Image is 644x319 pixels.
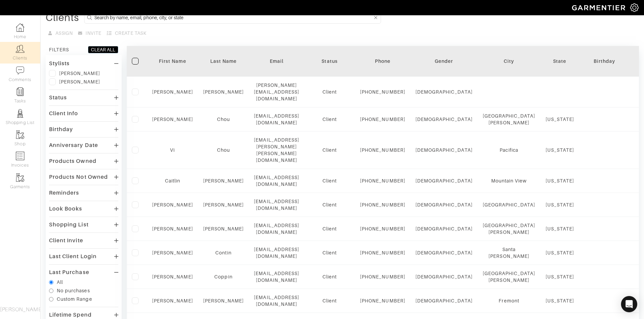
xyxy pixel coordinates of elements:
[49,110,78,117] div: Client Info
[59,70,100,77] div: [PERSON_NAME]
[579,46,630,77] th: Toggle SortBy
[198,46,249,77] th: Toggle SortBy
[483,147,535,153] div: Pacifica
[483,58,535,65] div: City
[415,58,473,65] div: Gender
[152,202,193,207] a: [PERSON_NAME]
[415,225,473,232] div: [DEMOGRAPHIC_DATA]
[49,312,92,318] div: Lifetime Spend
[309,177,350,184] div: Client
[546,225,574,232] div: [US_STATE]
[152,226,193,231] a: [PERSON_NAME]
[546,273,574,280] div: [US_STATE]
[215,250,231,255] a: Contin
[483,222,535,236] div: [GEOGRAPHIC_DATA][PERSON_NAME]
[360,116,405,123] div: [PHONE_NUMBER]
[16,109,24,118] img: stylists-icon-eb353228a002819b7ec25b43dbf5f0378dd9e0616d9560372ff212230b889e62.png
[203,298,244,303] a: [PERSON_NAME]
[49,46,69,53] div: FILTERS
[309,201,350,208] div: Client
[16,88,24,96] img: reminder-icon-8004d30b9f0a5d33ae49ab947aed9ed385cf756f9e5892f1edd6e32f2345188e.png
[546,201,574,208] div: [US_STATE]
[254,198,299,212] div: [EMAIL_ADDRESS][DOMAIN_NAME]
[16,23,24,32] img: dashboard-icon-dbcd8f5a0b271acd01030246c82b418ddd0df26cd7fceb0bd07c9910d44c42f6.png
[49,174,108,180] div: Products Not Owned
[49,253,97,260] div: Last Client Login
[203,178,244,183] a: [PERSON_NAME]
[546,249,574,256] div: [US_STATE]
[152,274,193,279] a: [PERSON_NAME]
[254,270,299,284] div: [EMAIL_ADDRESS][DOMAIN_NAME]
[360,297,405,304] div: [PHONE_NUMBER]
[254,82,299,102] div: [PERSON_NAME][EMAIL_ADDRESS][DOMAIN_NAME]
[546,147,574,153] div: [US_STATE]
[309,58,350,65] div: Status
[59,78,100,85] div: [PERSON_NAME]
[360,147,405,153] div: [PHONE_NUMBER]
[16,130,24,139] img: garments-icon-b7da505a4dc4fd61783c78ac3ca0ef83fa9d6f193b1c9dc38574b1d14d53ca28.png
[170,147,175,153] a: Vi
[49,205,82,212] div: Look Books
[415,201,473,208] div: [DEMOGRAPHIC_DATA]
[309,297,350,304] div: Client
[546,58,574,65] div: State
[152,298,193,303] a: [PERSON_NAME]
[254,246,299,260] div: [EMAIL_ADDRESS][DOMAIN_NAME]
[360,58,405,65] div: Phone
[483,270,535,284] div: [GEOGRAPHIC_DATA][PERSON_NAME]
[483,113,535,126] div: [GEOGRAPHIC_DATA][PERSON_NAME]
[16,66,24,75] img: comment-icon-a0a6a9ef722e966f86d9cbdc48e553b5cf19dbc54f86b18d962a5391bc8f6eb6.png
[483,297,535,304] div: Fremont
[152,250,193,255] a: [PERSON_NAME]
[16,152,24,160] img: orders-icon-0abe47150d42831381b5fb84f609e132dff9fe21cb692f30cb5eec754e2cba89.png
[360,273,405,280] div: [PHONE_NUMBER]
[254,113,299,126] div: [EMAIL_ADDRESS][DOMAIN_NAME]
[254,137,299,164] div: [EMAIL_ADDRESS][PERSON_NAME][PERSON_NAME][DOMAIN_NAME]
[49,126,73,133] div: Birthday
[546,297,574,304] div: [US_STATE]
[584,58,625,65] div: Birthday
[483,246,535,260] div: Santa [PERSON_NAME]
[203,202,244,207] a: [PERSON_NAME]
[152,58,193,65] div: First Name
[49,60,70,67] div: Stylists
[254,58,299,65] div: Email
[57,287,90,294] div: No purchases
[165,178,180,183] a: Caitlin
[309,225,350,232] div: Client
[49,237,83,244] div: Client Invite
[88,46,118,53] button: CLEAR ALL
[309,89,350,95] div: Client
[360,249,405,256] div: [PHONE_NUMBER]
[203,58,244,65] div: Last Name
[546,177,574,184] div: [US_STATE]
[309,116,350,123] div: Client
[49,190,79,196] div: Reminders
[254,222,299,236] div: [EMAIL_ADDRESS][DOMAIN_NAME]
[621,296,637,312] div: Open Intercom Messenger
[49,269,89,276] div: Last Purchase
[415,249,473,256] div: [DEMOGRAPHIC_DATA]
[203,89,244,95] a: [PERSON_NAME]
[483,177,535,184] div: Mountain View
[360,225,405,232] div: [PHONE_NUMBER]
[57,296,92,302] div: Custom Range
[304,46,355,77] th: Toggle SortBy
[546,116,574,123] div: [US_STATE]
[49,94,67,101] div: Status
[94,13,372,22] input: Search by name, email, phone, city, or state
[152,117,193,122] a: [PERSON_NAME]
[57,279,63,286] div: All
[415,273,473,280] div: [DEMOGRAPHIC_DATA]
[254,294,299,308] div: [EMAIL_ADDRESS][DOMAIN_NAME]
[309,249,350,256] div: Client
[360,177,405,184] div: [PHONE_NUMBER]
[309,273,350,280] div: Client
[415,297,473,304] div: [DEMOGRAPHIC_DATA]
[630,3,639,12] img: gear-icon-white-bd11855cb880d31180b6d7d6211b90ccbf57a29d726f0c71d8c61bd08dd39cc2.png
[415,116,473,123] div: [DEMOGRAPHIC_DATA]
[49,221,89,228] div: Shopping List
[217,147,230,153] a: Chou
[415,147,473,153] div: [DEMOGRAPHIC_DATA]
[360,201,405,208] div: [PHONE_NUMBER]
